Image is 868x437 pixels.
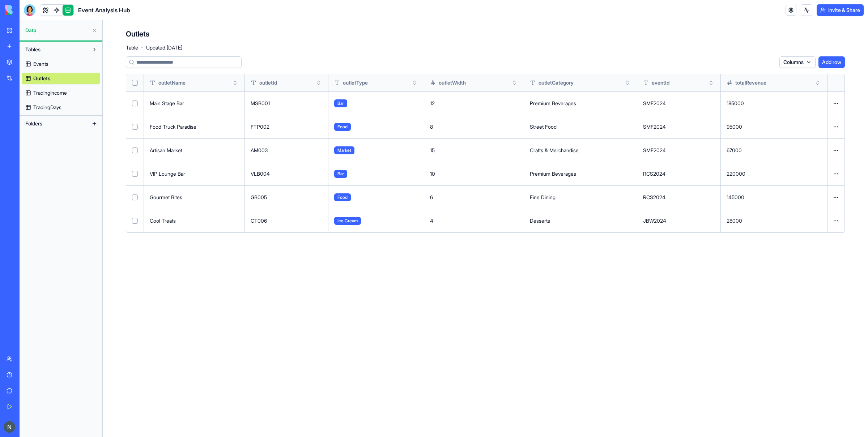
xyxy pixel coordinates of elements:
a: TradingDays [22,102,100,113]
p: Gourmet Bites [150,194,239,201]
span: Table [126,44,138,51]
p: Premium Beverages [530,170,631,177]
p: Street Food [530,123,631,130]
span: TradingDays [33,104,61,111]
span: Events [33,60,48,68]
button: Select row [132,194,138,200]
span: 8 [430,124,433,130]
span: Data [25,27,89,34]
span: Folders [25,120,42,127]
button: Select row [132,171,138,177]
p: GB005 [251,194,322,201]
span: 145000 [727,194,744,200]
button: Open menu [830,192,842,203]
button: Toggle sort [624,79,631,86]
p: Main Stage Bar [150,100,239,107]
button: Select all [132,80,138,86]
span: Food [334,193,351,201]
p: Artisan Market [150,147,239,154]
p: FTP002 [251,123,322,130]
button: Folders [22,118,89,129]
p: CT006 [251,217,322,224]
button: Toggle sort [411,79,418,86]
span: totalRevenue [735,79,766,86]
span: Bar [334,99,347,107]
span: outletId [259,79,277,86]
p: Fine Dining [530,194,631,201]
p: VIP Lounge Bar [150,170,239,177]
p: AM003 [251,147,322,154]
button: Columns [779,56,816,68]
span: outletName [158,79,186,86]
span: 4 [430,218,433,224]
p: SMF2024 [643,123,715,130]
img: logo [5,5,50,15]
button: Select row [132,100,138,106]
span: 95000 [727,124,742,130]
span: outletCategory [539,79,574,86]
span: outletWidth [439,79,466,86]
span: Bar [334,170,347,178]
span: 10 [430,171,435,177]
button: Invite & Share [817,4,864,16]
button: Toggle sort [231,79,239,86]
a: Events [22,58,100,70]
a: Outlets [22,73,100,84]
button: Toggle sort [814,79,821,86]
span: Outlets [33,75,50,82]
p: Desserts [530,217,631,224]
button: Toggle sort [315,79,322,86]
span: Updated [DATE] [146,44,182,51]
p: SMF2024 [643,100,715,107]
button: Toggle sort [511,79,518,86]
button: Select row [132,124,138,130]
span: 6 [430,194,433,200]
span: Food [334,123,351,131]
img: ACg8ocL1vD7rAQ2IFbhM59zu4LmKacefKTco8m5b5FOE3v_IX66Kcw=s96-c [4,421,15,433]
button: Open menu [830,145,842,156]
button: Tables [22,44,89,55]
span: Market [334,146,354,154]
button: Open menu [830,168,842,180]
span: 28000 [727,218,742,224]
button: Toggle sort [707,79,715,86]
span: 12 [430,100,435,106]
p: RCS2024 [643,194,715,201]
p: Premium Beverages [530,100,631,107]
button: Open menu [830,121,842,133]
h4: Outlets [126,29,149,39]
span: Ice Cream [334,217,361,225]
p: Food Truck Paradise [150,123,239,130]
span: · [141,42,143,53]
p: JBW2024 [643,217,715,224]
span: Tables [25,46,41,53]
p: MSB001 [251,100,322,107]
p: SMF2024 [643,147,715,154]
p: Cool Treats [150,217,239,224]
span: 15 [430,147,435,153]
span: 220000 [727,171,745,177]
button: Select row [132,218,138,224]
span: outletType [343,79,368,86]
button: Open menu [830,215,842,227]
button: Add row [818,56,845,68]
button: Select row [132,147,138,153]
p: RCS2024 [643,170,715,177]
p: Crafts & Merchandise [530,147,631,154]
span: Event Analysis Hub [78,6,130,14]
span: TradingIncome [33,89,67,97]
a: TradingIncome [22,87,100,99]
span: 67000 [727,147,742,153]
span: eventId [652,79,669,86]
button: Open menu [830,98,842,109]
p: VLB004 [251,170,322,177]
span: 185000 [727,100,744,106]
